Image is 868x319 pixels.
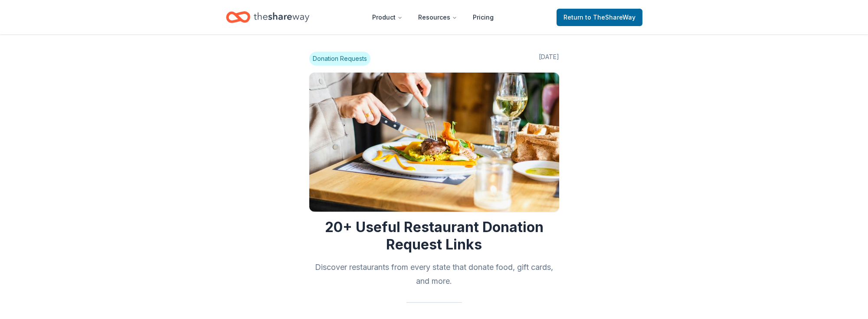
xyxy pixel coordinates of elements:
a: Pricing [466,9,501,26]
button: Resources [411,9,464,26]
h2: Discover restaurants from every state that donate food, gift cards, and more. [309,260,559,288]
a: Home [226,7,309,27]
span: [DATE] [539,52,559,66]
h1: 20+ Useful Restaurant Donation Request Links [309,219,559,253]
span: to TheShareWay [585,13,635,21]
button: Product [365,9,409,26]
span: Donation Requests [309,52,370,66]
nav: Main [365,7,501,27]
img: Image for 20+ Useful Restaurant Donation Request Links [309,73,559,212]
a: Returnto TheShareWay [557,9,642,26]
span: Return [563,12,635,23]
